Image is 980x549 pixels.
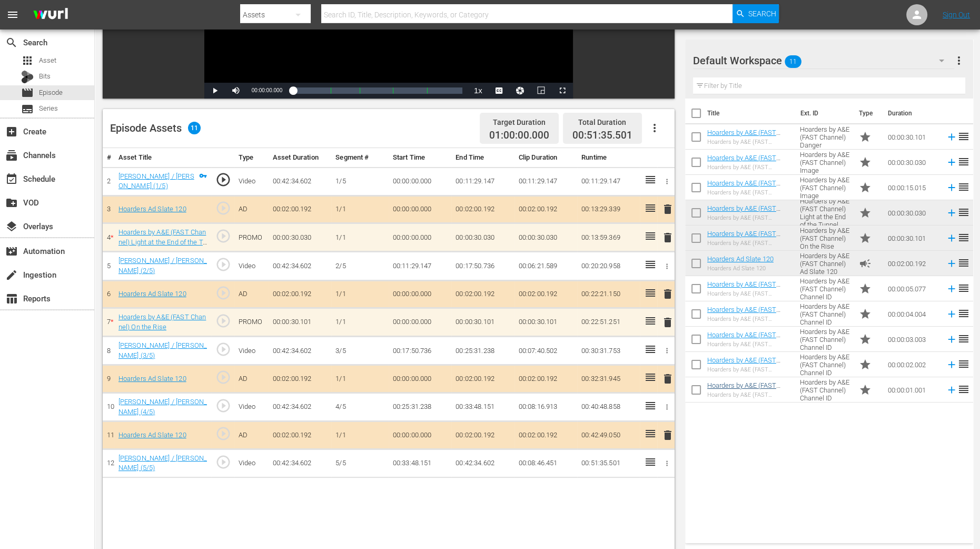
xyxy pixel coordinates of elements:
td: Hoarders by A&E (FAST Channel) Channel ID [796,352,854,377]
th: Type [234,148,269,168]
span: play_circle_outline [215,228,231,244]
td: 00:33:48.151 [451,393,514,421]
span: Channels [5,149,18,162]
svg: Add to Episode [946,156,957,168]
span: play_circle_outline [215,200,231,216]
span: Create [5,125,18,138]
td: AD [234,280,269,308]
th: Duration [882,99,945,128]
th: Runtime [577,148,640,168]
a: Hoarders by A&E (FAST Channel) Light at the End of the Tunnel [707,204,788,228]
td: 7 [103,308,114,337]
span: Bits [39,71,51,82]
td: 00:02:00.192 [514,195,577,223]
span: Promo [859,358,872,371]
td: 00:00:00.000 [389,365,451,393]
td: 1/1 [331,280,389,308]
td: 00:02:00.192 [884,251,942,276]
td: Hoarders by A&E (FAST Channel) Channel ID [796,301,854,327]
td: Video [234,252,269,280]
td: 00:00:05.077 [884,276,942,301]
a: [PERSON_NAME] / [PERSON_NAME] (2/5) [118,257,207,274]
a: Hoarders by A&E (FAST Channel) On the Rise [118,313,206,331]
span: reorder [957,307,970,320]
td: 00:00:01.001 [884,377,942,403]
td: Video [234,449,269,477]
button: Mute [225,83,246,99]
td: 1/1 [331,308,389,337]
th: Asset Duration [269,148,331,168]
span: reorder [957,206,970,219]
td: 00:00:03.003 [884,327,942,352]
td: 9 [103,365,114,393]
button: Fullscreen [552,83,573,99]
td: 00:00:30.030 [451,223,514,252]
td: 00:00:30.101 [451,308,514,337]
td: 1/1 [331,421,389,449]
button: more_vert [953,48,965,73]
td: 00:02:00.192 [269,421,331,449]
a: Hoarders by A&E (FAST Channel) Danger [707,129,780,144]
td: 00:00:30.101 [884,124,942,150]
span: Promo [859,333,872,346]
span: Ad [859,257,872,270]
div: Hoarders by A&E (FAST Channel) On the Rise [707,240,792,247]
td: 00:02:00.192 [451,365,514,393]
th: Ext. ID [794,99,853,128]
td: 00:00:00.000 [389,223,451,252]
td: 00:00:30.030 [514,223,577,252]
td: 00:02:00.192 [451,280,514,308]
span: delete [661,203,674,215]
td: Hoarders by A&E (FAST Channel) Channel ID [796,377,854,403]
td: AD [234,421,269,449]
td: Hoarders by A&E (FAST Channel) Image [796,150,854,175]
span: Automation [5,245,18,258]
a: Hoarders Ad Slate 120 [118,290,186,298]
svg: Add to Episode [946,308,957,320]
button: delete [661,315,674,330]
svg: Add to Episode [946,182,957,193]
td: 00:42:34.602 [269,393,331,421]
td: 00:25:31.238 [389,393,451,421]
a: Hoarders by A&E (FAST Channel) Image [707,179,780,195]
a: [PERSON_NAME] / [PERSON_NAME] (1/5) [118,172,194,190]
a: Sign Out [943,11,970,19]
span: 00:51:35.501 [572,129,632,141]
td: 00:32:31.945 [577,365,640,393]
div: Hoarders by A&E (FAST Channel) Channel ID [707,391,792,398]
div: Hoarders by A&E (FAST Channel) Channel ID [707,366,792,373]
td: 00:33:48.151 [389,449,451,477]
td: 3 [103,195,114,223]
a: [PERSON_NAME] / [PERSON_NAME] (3/5) [118,341,207,359]
td: 00:00:00.000 [389,308,451,337]
span: star [859,384,872,396]
span: Promo [859,207,872,219]
span: Promo [859,131,872,143]
span: Asset [39,55,56,66]
td: PROMO [234,308,269,337]
a: Hoarders by A&E (FAST Channel) Light at the End of the Tunnel [118,228,207,256]
td: 00:00:15.015 [884,175,942,200]
svg: Add to Episode [946,207,957,219]
span: delete [661,429,674,442]
td: 00:02:00.192 [451,195,514,223]
td: 00:08:46.451 [514,449,577,477]
span: star [859,282,872,295]
button: delete [661,371,674,387]
td: 00:42:34.602 [269,252,331,280]
span: play_circle_outline [215,341,231,357]
td: 00:51:35.501 [577,449,640,477]
th: Asset Title [114,148,212,168]
span: Series [39,103,58,114]
span: Promo [859,232,872,244]
td: 10 [103,393,114,421]
span: Promo [859,181,872,194]
td: 00:02:00.192 [514,365,577,393]
div: Total Duration [572,115,632,130]
td: 00:08:16.913 [514,393,577,421]
span: 00:00:00.000 [252,87,282,93]
td: AD [234,365,269,393]
div: Hoarders by A&E (FAST Channel) Image [707,189,792,196]
div: Hoarders by A&E (FAST Channel) Channel ID [707,316,792,322]
th: Type [853,99,882,128]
